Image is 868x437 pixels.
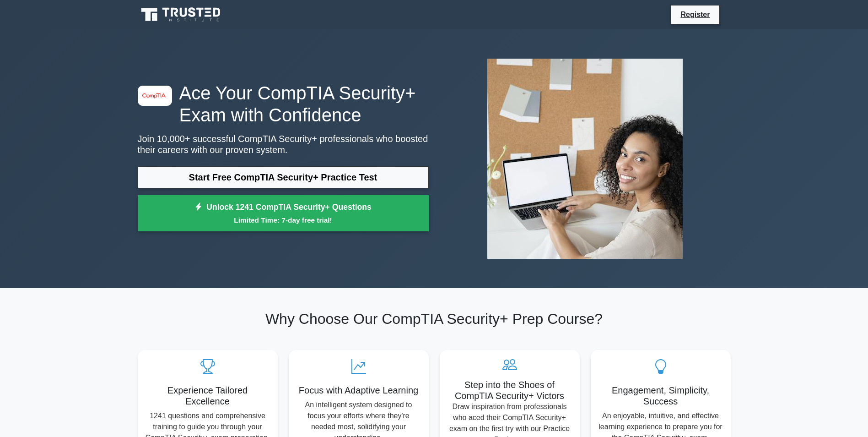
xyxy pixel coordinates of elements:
[296,385,421,396] h5: Focus with Adaptive Learning
[145,385,270,407] h5: Experience Tailored Excellence
[149,215,417,225] small: Limited Time: 7-day free trial!
[598,385,723,407] h5: Engagement, Simplicity, Success
[675,9,715,20] a: Register
[138,166,429,188] a: Start Free CompTIA Security+ Practice Test
[138,133,429,155] p: Join 10,000+ successful CompTIA Security+ professionals who boosted their careers with our proven...
[138,82,429,126] h1: Ace Your CompTIA Security+ Exam with Confidence
[138,195,429,232] a: Unlock 1241 CompTIA Security+ QuestionsLimited Time: 7-day free trial!
[447,379,572,401] h5: Step into the Shoes of CompTIA Security+ Victors
[138,310,731,328] h2: Why Choose Our CompTIA Security+ Prep Course?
